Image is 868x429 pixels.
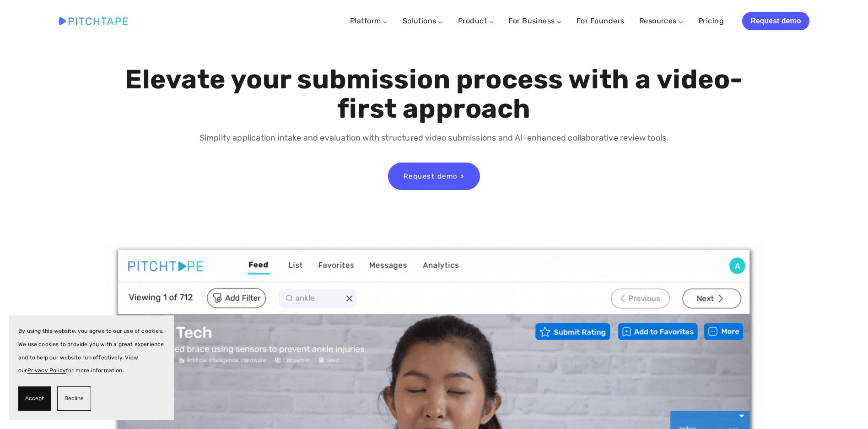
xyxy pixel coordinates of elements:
[639,16,684,25] a: Resources ⌵
[27,367,66,374] a: Privacy Policy
[742,12,809,30] a: Request demo
[59,17,128,25] img: Pitchtape | Video Submission Management Software
[18,325,165,377] p: By using this website, you agree to our use of cookies. We use cookies to provide you with a grea...
[698,13,724,29] a: Pricing
[458,16,494,25] a: Product ⌵
[822,385,868,429] iframe: Chat Widget
[25,392,44,405] span: Accept
[123,131,745,145] p: Simplify application intake and evaluation with structured video submissions and AI-enhanced coll...
[57,386,91,411] button: Decline
[9,315,174,420] section: Cookie banner
[508,16,562,25] a: For Business ⌵
[577,13,625,29] a: For Founders
[65,392,84,405] span: Decline
[388,163,480,190] a: Request demo >
[18,386,51,411] button: Accept
[403,16,443,25] a: Solutions ⌵
[350,16,388,25] a: Platform ⌵
[123,65,745,124] h1: Elevate your submission process with a video-first approach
